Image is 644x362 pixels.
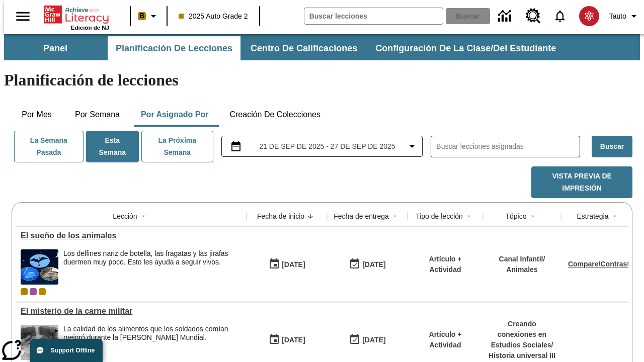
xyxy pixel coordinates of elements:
button: Sort [609,210,621,222]
input: Buscar lecciones asignadas [436,139,580,154]
button: 09/26/25: Último día en que podrá accederse la lección [346,255,389,274]
a: Compare/Contrast [568,260,629,268]
p: Artículo + Actividad [413,329,478,350]
button: Por semana [67,103,128,127]
input: Buscar campo [304,8,443,24]
a: El misterio de la carne militar , Lecciones [21,307,242,316]
div: Los delfines nariz de botella, las fragatas y las jirafas duermen muy poco. Esto les ayuda a segu... [63,249,242,266]
button: Support Offline [30,339,103,362]
button: Por asignado por [133,103,217,127]
button: 09/26/25: Primer día en que estuvo disponible la lección [265,255,308,274]
button: Sort [527,210,539,222]
a: Notificaciones [547,3,573,29]
button: Escoja un nuevo avatar [573,3,605,29]
p: Canal Infantil / [499,254,545,264]
p: Creando conexiones en Estudios Sociales / [488,319,556,350]
a: El sueño de los animales, Lecciones [21,231,242,240]
span: Edición de NJ [71,25,109,31]
div: [DATE] [362,258,385,271]
button: Sort [304,210,316,222]
div: Tipo de lección [416,211,463,221]
span: Panel [43,43,67,54]
p: Historia universal III [488,350,556,361]
div: Tópico [505,211,526,221]
button: Por mes [12,103,62,127]
p: Animales [499,264,545,275]
button: 09/21/25: Último día en que podrá accederse la lección [346,330,389,349]
div: Estrategia [577,211,608,221]
p: Artículo + Actividad [413,254,478,275]
span: Centro de calificaciones [251,43,357,54]
button: Panel [5,36,106,60]
button: Boost El color de la clase es anaranjado claro. Cambiar el color de la clase. [134,7,164,25]
img: avatar image [579,6,599,26]
button: Seleccione el intervalo de fechas opción del menú [226,140,419,152]
div: Subbarra de navegación [4,36,565,60]
div: Subbarra de navegación [4,34,640,60]
button: Creación de colecciones [221,103,329,127]
img: Fotos de una fragata, dos delfines nariz de botella y una jirafa sobre un fondo de noche estrellada. [21,249,58,285]
button: Sort [463,210,475,222]
button: Centro de calificaciones [243,36,365,60]
div: [DATE] [282,258,305,271]
a: Portada [44,5,109,25]
span: 2025 Auto Grade 2 [179,11,248,22]
svg: Collapse Date Range Filter [406,140,418,152]
button: Sort [137,210,149,222]
div: [DATE] [362,334,385,346]
div: Portada [44,4,109,31]
button: Buscar [592,136,632,157]
span: B [139,10,144,22]
div: Fecha de inicio [257,211,304,221]
button: La semana pasada [14,131,84,162]
div: Fecha de entrega [334,211,389,221]
span: 21 de sep de 2025 - 27 de sep de 2025 [259,141,395,152]
span: Support Offline [51,347,95,354]
button: 09/21/25: Primer día en que estuvo disponible la lección [265,330,308,349]
button: Vista previa de impresión [531,166,632,198]
img: Fotografía en blanco y negro que muestra cajas de raciones de comida militares con la etiqueta U.... [21,325,58,360]
div: Clase actual [21,288,28,295]
p: La calidad de los alimentos que los soldados comían mejoró durante la [PERSON_NAME] Mundial. [63,325,242,342]
span: Configuración de la clase/del estudiante [375,43,556,54]
span: Tauto [609,11,626,22]
button: Abrir el menú lateral [8,2,38,31]
div: La calidad de los alimentos que los soldados comían mejoró durante la Segunda Guerra Mundial. [63,325,242,360]
h1: Planificación de lecciones [4,71,640,89]
button: Sort [389,210,401,222]
div: [DATE] [282,334,305,346]
div: OL 2025 Auto Grade 3 [30,288,37,295]
button: Planificación de lecciones [108,36,240,60]
div: El sueño de los animales [21,231,242,240]
button: Configuración de la clase/del estudiante [367,36,564,60]
div: New 2025 class [39,288,46,295]
button: Perfil/Configuración [605,7,644,25]
div: El misterio de la carne militar [21,307,242,316]
button: La próxima semana [141,131,213,162]
a: Centro de información [492,3,520,30]
button: Esta semana [86,131,139,162]
span: Planificación de lecciones [116,43,232,54]
a: Centro de recursos, Se abrirá en una pestaña nueva. [520,3,547,30]
div: Los delfines nariz de botella, las fragatas y las jirafas duermen muy poco. Esto les ayuda a segu... [63,249,242,285]
div: Lección [113,211,137,221]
